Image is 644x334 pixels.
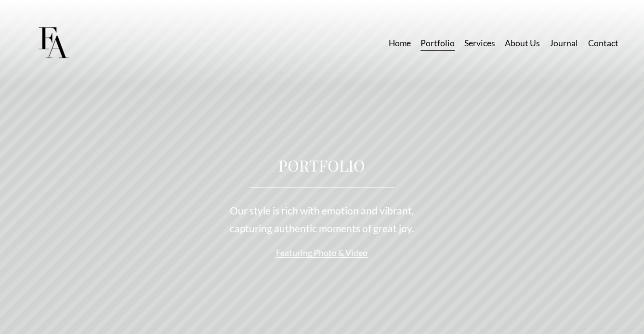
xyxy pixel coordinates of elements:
a: Home [389,35,411,52]
h1: PORTFOLIO [225,153,419,178]
span: Our style is rich with emotion and vibrant, capturing authentic moments of great joy. [230,204,416,234]
a: Portfolio [421,35,455,52]
a: About Us [505,35,540,52]
img: Frost Artistry [26,15,81,71]
a: Services [464,35,495,52]
a: Journal [550,35,578,52]
a: Contact [588,35,618,52]
span: Featuring Photo & Video [276,248,368,258]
